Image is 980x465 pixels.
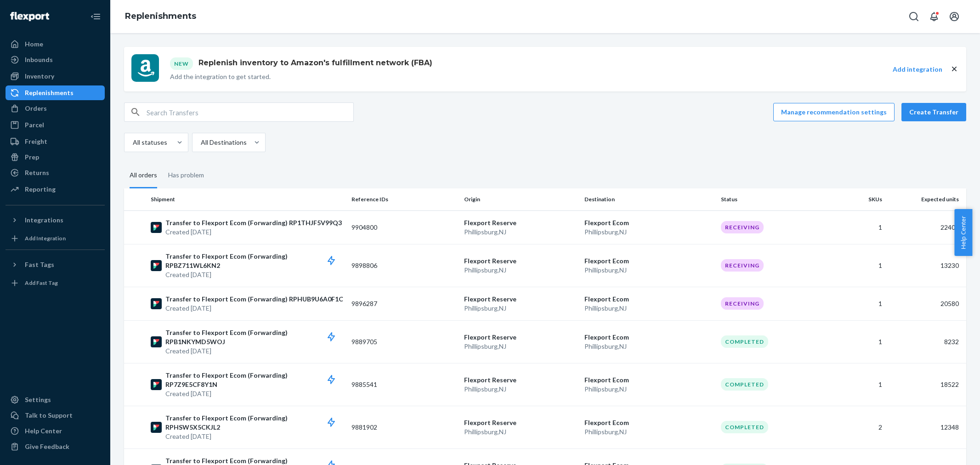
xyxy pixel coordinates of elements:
td: 1 [830,210,886,244]
div: All Destinations [201,138,247,147]
th: Origin [460,188,581,210]
div: Reporting [25,185,56,194]
p: Created [DATE] [165,346,344,356]
td: 9885541 [348,363,460,406]
div: Prep [25,153,39,162]
th: Destination [581,188,717,210]
p: Flexport Reserve [464,418,577,427]
p: Phillipsburg , NJ [584,427,714,437]
p: Phillipsburg , NJ [464,304,577,313]
div: Orders [25,104,47,113]
div: Add Fast Tag [25,279,58,287]
a: Help Center [6,424,105,438]
p: Transfer to Flexport Ecom (Forwarding) RP7Z9E5CF8Y1N [165,371,344,389]
a: Add Fast Tag [6,276,105,290]
p: Flexport Ecom [584,295,714,304]
th: Status [717,188,830,210]
div: Completed [721,335,768,348]
p: Transfer to Flexport Ecom (Forwarding) RPB1NKYMD5WOJ [165,328,344,346]
a: Inventory [6,69,105,84]
p: Flexport Reserve [464,218,577,227]
div: Replenishments [25,88,74,97]
p: Created [DATE] [165,389,344,398]
div: Integrations [25,215,63,225]
p: Flexport Ecom [584,256,714,266]
td: 12348 [886,406,966,448]
img: Flexport logo [10,12,49,21]
p: Flexport Reserve [464,333,577,342]
td: 1 [830,287,886,320]
p: Phillipsburg , NJ [464,266,577,275]
div: Returns [25,168,49,177]
div: Has problem [168,163,204,187]
p: Transfer to Flexport Ecom (Forwarding) RPBZ711WL6KN2 [165,252,344,270]
p: Flexport Reserve [464,256,577,266]
a: Prep [6,150,105,164]
p: Phillipsburg , NJ [584,227,714,237]
p: Phillipsburg , NJ [464,385,577,394]
th: Reference IDs [348,188,460,210]
td: 20580 [886,287,966,320]
th: Shipment [147,188,348,210]
td: 13230 [886,244,966,287]
div: Give Feedback [25,442,69,451]
td: 1 [830,244,886,287]
div: Help Center [25,426,62,436]
td: 18522 [886,363,966,406]
td: 9896287 [348,287,460,320]
button: Open notifications [925,7,943,26]
p: Created [DATE] [165,270,344,279]
ol: breadcrumbs [118,3,204,30]
div: All statuses [133,138,167,147]
a: Settings [6,392,105,407]
p: Flexport Reserve [464,295,577,304]
p: Phillipsburg , NJ [584,266,714,275]
p: Phillipsburg , NJ [584,342,714,351]
a: Talk to Support [6,408,105,423]
button: Help Center [954,209,972,256]
button: Open account menu [945,7,963,26]
div: Receiving [721,297,764,310]
div: Completed [721,421,768,433]
p: Flexport Reserve [464,375,577,385]
p: Flexport Ecom [584,418,714,427]
button: Manage recommendation settings [773,103,895,121]
a: Orders [6,101,105,116]
input: All statuses [132,138,133,147]
a: Returns [6,165,105,180]
p: Created [DATE] [165,304,343,313]
button: Fast Tags [6,257,105,272]
p: Add the integration to get started. [170,72,432,81]
button: close [950,64,959,74]
h1: Replenish inventory to Amazon's fulfillment network (FBA) [195,57,432,68]
a: Add Integration [6,231,105,246]
div: Fast Tags [25,260,54,269]
p: Created [DATE] [165,227,342,237]
button: Give Feedback [6,439,105,454]
th: Expected units [886,188,966,210]
div: Home [25,40,43,49]
td: 1 [830,320,886,363]
p: Phillipsburg , NJ [464,342,577,351]
div: Inbounds [25,55,53,64]
p: Transfer to Flexport Ecom (Forwarding) RPHSW5X5CKJL2 [165,414,344,432]
p: Flexport Ecom [584,375,714,385]
a: Parcel [6,118,105,132]
div: Completed [721,378,768,391]
div: All orders [130,163,157,188]
td: 9898806 [348,244,460,287]
input: Search Transfers [147,103,353,121]
a: Freight [6,134,105,149]
div: Add Integration [25,234,66,242]
div: Receiving [721,259,764,272]
p: Transfer to Flexport Ecom (Forwarding) RP1THJF5V99Q3 [165,218,342,227]
td: 22400 [886,210,966,244]
td: 8232 [886,320,966,363]
p: Phillipsburg , NJ [584,385,714,394]
button: Close Navigation [86,7,105,26]
td: 9904800 [348,210,460,244]
p: Phillipsburg , NJ [464,427,577,437]
div: Talk to Support [25,411,73,420]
